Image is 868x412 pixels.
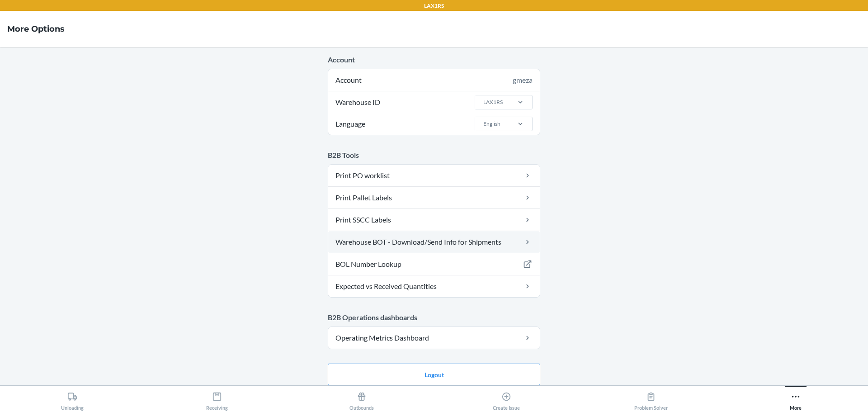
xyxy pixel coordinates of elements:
[328,364,540,385] button: Logout
[7,23,65,35] h4: More Options
[328,275,540,297] a: Expected vs Received Quantities
[328,150,540,161] p: B2B Tools
[328,327,540,349] a: Operating Metrics Dashboard
[328,165,540,186] a: Print PO worklist
[513,75,533,85] div: gmeza
[349,388,374,411] div: Outbounds
[328,231,540,253] a: Warehouse BOT - Download/Send Info for Shipments
[493,388,520,411] div: Create Issue
[634,388,668,411] div: Problem Solver
[61,388,84,411] div: Unloading
[145,386,289,411] button: Receiving
[328,69,540,91] div: Account
[328,187,540,208] a: Print Pallet Labels
[334,113,367,135] span: Language
[334,91,382,113] span: Warehouse ID
[434,386,579,411] button: Create Issue
[482,98,483,106] input: Warehouse IDLAX1RS
[790,388,802,411] div: More
[289,386,434,411] button: Outbounds
[483,98,503,106] div: LAX1RS
[328,253,540,275] a: BOL Number Lookup
[723,386,868,411] button: More
[482,120,483,128] input: LanguageEnglish
[206,388,228,411] div: Receiving
[483,120,500,128] div: English
[579,386,723,411] button: Problem Solver
[424,2,444,10] p: LAX1RS
[328,209,540,231] a: Print SSCC Labels
[328,54,540,65] p: Account
[328,312,540,323] p: B2B Operations dashboards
